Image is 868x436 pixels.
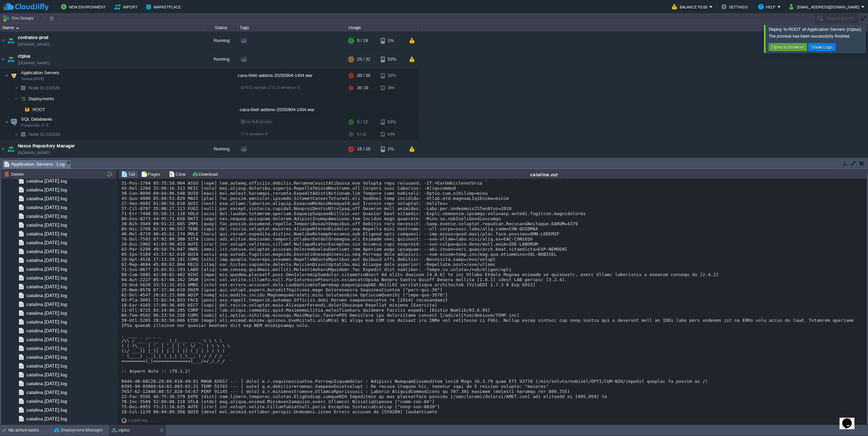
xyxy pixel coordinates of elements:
[28,131,61,137] span: 231534
[25,195,68,202] a: catalina.[DATE].log
[222,171,866,177] div: catalina.out
[25,354,68,360] span: catalina.[DATE].log
[192,171,220,177] button: Download
[54,427,103,434] button: Deployment Manager
[6,32,16,50] img: AMDAwAAAACH5BAEAAAAALAAAAAABAAEAAAICRAEAOw==
[204,140,238,158] div: Running
[25,319,68,325] a: catalina.[DATE].log
[0,32,6,50] img: AMDAwAAAACH5BAEAAAAALAAAAAABAAEAAAICRAEAOw==
[25,248,68,254] a: catalina.[DATE].log
[758,3,777,11] button: Help
[357,83,368,93] div: 20 / 20
[25,266,68,272] a: catalina.[DATE].log
[25,363,68,369] span: catalina.[DATE].log
[6,50,16,68] img: AMDAwAAAACH5BAEAAAAALAAAAAABAAEAAAICRAEAOw==
[25,301,68,307] a: catalina.[DATE].log
[241,85,300,89] span: [DATE]-openjdk-17.0.15-almalinux-9
[20,117,53,122] a: SQL DatabasesPostgreSQL 17.5
[25,284,68,290] a: catalina.[DATE].log
[347,24,418,32] div: Usage
[129,418,155,423] div: Loading...
[204,32,238,50] div: Running
[18,149,50,156] a: [DOMAIN_NAME]
[25,240,68,246] a: catalina.[DATE].log
[14,94,18,104] img: AMDAwAAAACH5BAEAAAAALAAAAAABAAEAAAICRAEAOw==
[238,24,346,32] div: Tags
[28,132,46,137] span: Node ID:
[5,69,9,82] img: AMDAwAAAACH5BAEAAAAALAAAAAABAAEAAAICRAEAOw==
[25,257,68,263] span: catalina.[DATE].log
[672,3,709,11] button: Balance ₹0.00
[121,418,129,423] img: AMDAwAAAACH5BAEAAAAALAAAAAABAAEAAAICRAEAOw==
[809,44,835,50] button: Show Logs
[721,3,750,11] button: Settings
[840,409,861,429] iframe: chat widget
[28,85,61,91] span: 231535
[241,132,268,136] span: 17.5-almalinux-9
[357,115,368,129] div: 5 / 12
[9,69,19,82] img: AMDAwAAAACH5BAEAAAAALAAAAAABAAEAAAICRAEAOw==
[18,129,28,140] img: AMDAwAAAACH5BAEAAAAALAAAAAABAAEAAAICRAEAOw==
[18,60,50,66] a: [DOMAIN_NAME]
[28,85,61,91] a: Node ID:231535
[18,34,48,41] a: contratos-prod
[21,123,48,127] span: PostgreSQL 17.5
[18,94,28,104] img: AMDAwAAAACH5BAEAAAAALAAAAAABAAEAAAICRAEAOw==
[28,131,61,137] a: Node ID:231534
[25,372,68,378] a: catalina.[DATE].log
[357,32,368,50] div: 5 / 19
[789,3,861,11] button: [EMAIL_ADDRESS][DOMAIN_NAME]
[25,345,68,351] a: catalina.[DATE].log
[357,129,366,140] div: 5 / 12
[357,50,370,68] div: 25 / 32
[18,41,50,48] a: [DOMAIN_NAME]
[381,115,403,129] div: 63%
[25,275,68,281] a: catalina.[DATE].log
[0,50,6,68] img: AMDAwAAAACH5BAEAAAAALAAAAAABAAEAAAICRAEAOw==
[32,107,46,112] a: ROOT
[25,213,68,219] span: catalina.[DATE].log
[204,50,238,68] div: Running
[381,69,403,82] div: 38%
[25,231,68,237] a: catalina.[DATE].log
[1,24,203,32] div: Name
[21,77,44,81] span: Tomcat [DATE]
[0,140,6,158] img: AMDAwAAAACH5BAEAAAAALAAAAAABAAEAAAICRAEAOw==
[25,187,68,193] a: catalina.[DATE].log
[6,140,16,158] img: AMDAwAAAACH5BAEAAAAALAAAAAABAAEAAAICRAEAOw==
[769,27,861,32] span: Deploy to ROOT of Application Servers (ctplus)
[61,3,108,11] button: New Environment
[238,69,346,82] div: casa-tibet-addons-20250904-1434.war
[25,389,68,395] a: catalina.[DATE].log
[25,292,68,298] a: catalina.[DATE].log
[25,204,68,210] span: catalina.[DATE].log
[5,115,9,129] img: AMDAwAAAACH5BAEAAAAALAAAAAABAAEAAAICRAEAOw==
[18,143,75,149] a: Nexus Repository Manager
[25,416,68,422] a: catalina.[DATE].log
[18,53,31,60] a: ctplus
[241,120,272,124] span: no SLB access
[114,3,140,11] button: Import
[25,407,68,413] a: catalina.[DATE].log
[112,427,130,434] button: ctplus
[25,380,68,387] a: catalina.[DATE].log
[381,140,403,158] div: 1%
[14,129,18,140] img: AMDAwAAAACH5BAEAAAAALAAAAAABAAEAAAICRAEAOw==
[357,69,370,82] div: 20 / 20
[2,14,36,23] button: Env Groups
[28,85,46,90] span: Node ID:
